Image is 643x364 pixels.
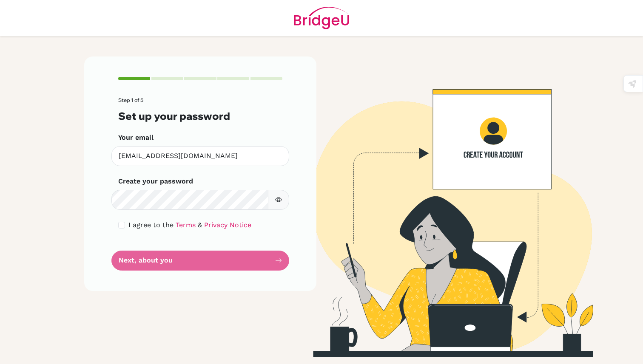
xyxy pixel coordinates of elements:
a: Privacy Notice [204,221,251,229]
a: Terms [176,221,196,229]
span: & [198,221,202,229]
label: Create your password [118,176,193,186]
input: Insert your email* [111,146,289,166]
span: Step 1 of 5 [118,97,143,103]
span: I agree to the [128,221,174,229]
label: Your email [118,133,154,143]
h3: Set up your password [118,110,282,122]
